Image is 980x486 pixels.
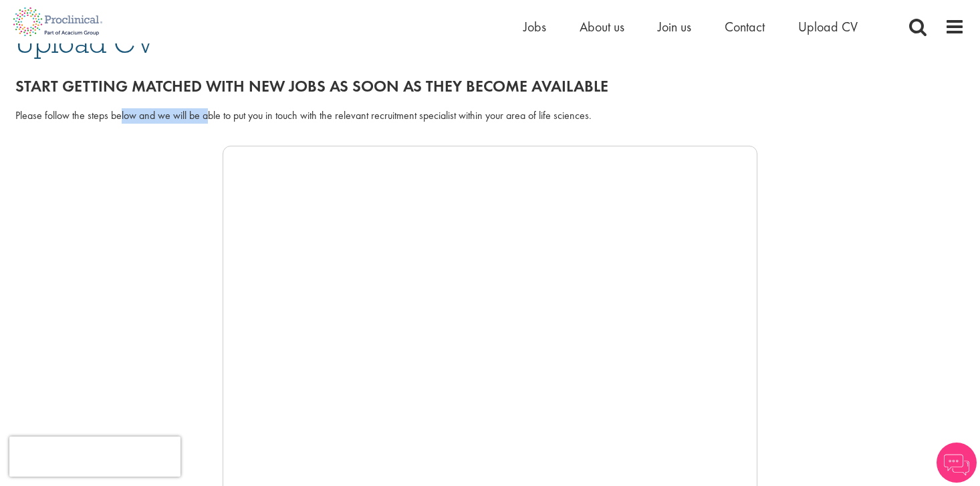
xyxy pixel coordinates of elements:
a: About us [580,18,624,35]
div: Please follow the steps below and we will be able to put you in touch with the relevant recruitme... [15,108,965,124]
a: Upload CV [798,18,858,35]
a: Jobs [523,18,546,35]
img: Chatbot [937,443,977,483]
a: Contact [725,18,765,35]
iframe: reCAPTCHA [9,437,180,477]
h2: Start getting matched with new jobs as soon as they become available [15,78,965,95]
a: Join us [658,18,691,35]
